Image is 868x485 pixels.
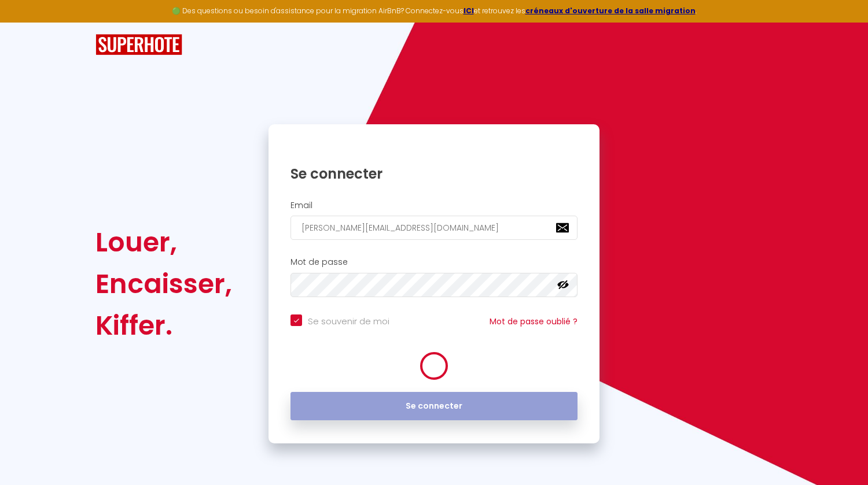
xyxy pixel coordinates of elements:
div: Louer, [95,221,232,263]
button: Ouvrir le widget de chat LiveChat [9,5,44,39]
div: Encaisser, [95,263,232,305]
a: créneaux d'ouverture de la salle migration [525,6,696,16]
img: SuperHote logo [95,34,182,55]
input: Ton Email [290,216,578,240]
a: Mot de passe oublié ? [490,316,578,327]
h2: Mot de passe [290,257,578,267]
h1: Se connecter [290,165,578,183]
h2: Email [290,201,578,210]
button: Se connecter [290,392,578,421]
div: Kiffer. [95,305,232,346]
a: ICI [464,6,474,16]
